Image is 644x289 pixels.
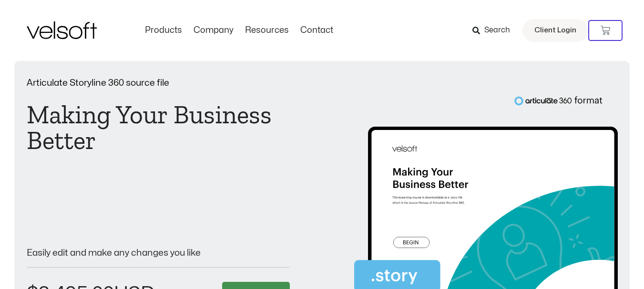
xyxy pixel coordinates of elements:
[295,25,339,36] a: ContactMenu Toggle
[188,25,239,36] a: CompanyMenu Toggle
[27,102,290,153] h1: Making Your Business Better
[239,25,295,36] a: ResourcesMenu Toggle
[522,19,588,42] a: Client Login
[534,24,576,37] span: Client Login
[139,25,188,36] a: ProductsMenu Toggle
[27,21,97,39] img: Velsoft Training Materials
[139,25,339,36] nav: Menu
[484,24,510,37] span: Search
[27,79,290,88] p: Articulate Storyline 360 source file
[27,249,290,258] p: Easily edit and make any changes you like
[472,22,517,39] a: Search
